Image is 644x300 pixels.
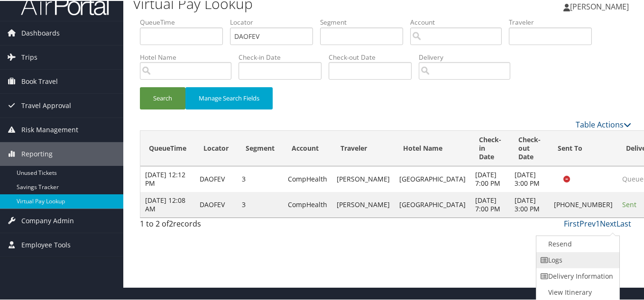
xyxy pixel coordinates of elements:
[509,17,599,26] label: Traveler
[395,165,470,191] td: [GEOGRAPHIC_DATA]
[622,199,636,208] span: Sent
[470,165,510,191] td: [DATE] 7:00 PM
[576,118,631,129] a: Table Actions
[239,52,329,61] label: Check-in Date
[195,165,237,191] td: DAOFEV
[237,165,283,191] td: 3
[470,130,510,165] th: Check-in Date: activate to sort column ascending
[140,86,185,109] button: Search
[237,130,283,165] th: Segment: activate to sort column ascending
[21,69,58,92] span: Book Travel
[536,235,617,251] a: Resend
[410,17,509,26] label: Account
[395,191,470,217] td: [GEOGRAPHIC_DATA]
[283,165,332,191] td: CompHealth
[140,217,252,233] div: 1 to 2 of records
[21,93,71,117] span: Travel Approval
[332,191,395,217] td: [PERSON_NAME]
[21,45,37,68] span: Trips
[510,130,549,165] th: Check-out Date: activate to sort column descending
[549,130,617,165] th: Sent To: activate to sort column ascending
[536,283,617,300] a: View Itinerary
[395,130,470,165] th: Hotel Name: activate to sort column ascending
[596,218,600,228] a: 1
[140,191,195,217] td: [DATE] 12:08 AM
[21,20,60,44] span: Dashboards
[536,267,617,283] a: Delivery Information
[140,17,230,26] label: QueueTime
[510,165,549,191] td: [DATE] 3:00 PM
[564,218,580,228] a: First
[21,117,78,141] span: Risk Management
[195,130,237,165] th: Locator: activate to sort column ascending
[237,191,283,217] td: 3
[140,52,239,61] label: Hotel Name
[230,17,320,26] label: Locator
[329,52,419,61] label: Check-out Date
[570,0,629,11] span: [PERSON_NAME]
[21,208,74,232] span: Company Admin
[320,17,410,26] label: Segment
[549,191,617,217] td: [PHONE_NUMBER]
[332,165,395,191] td: [PERSON_NAME]
[419,52,517,61] label: Delivery
[185,86,273,109] button: Manage Search Fields
[169,218,173,228] span: 2
[580,218,596,228] a: Prev
[140,130,195,165] th: QueueTime: activate to sort column ascending
[332,130,395,165] th: Traveler: activate to sort column ascending
[283,191,332,217] td: CompHealth
[510,191,549,217] td: [DATE] 3:00 PM
[195,191,237,217] td: DAOFEV
[283,130,332,165] th: Account: activate to sort column ascending
[21,141,53,165] span: Reporting
[140,165,195,191] td: [DATE] 12:12 PM
[600,218,616,228] a: Next
[21,232,71,256] span: Employee Tools
[536,251,617,267] a: Logs
[616,218,631,228] a: Last
[470,191,510,217] td: [DATE] 7:00 PM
